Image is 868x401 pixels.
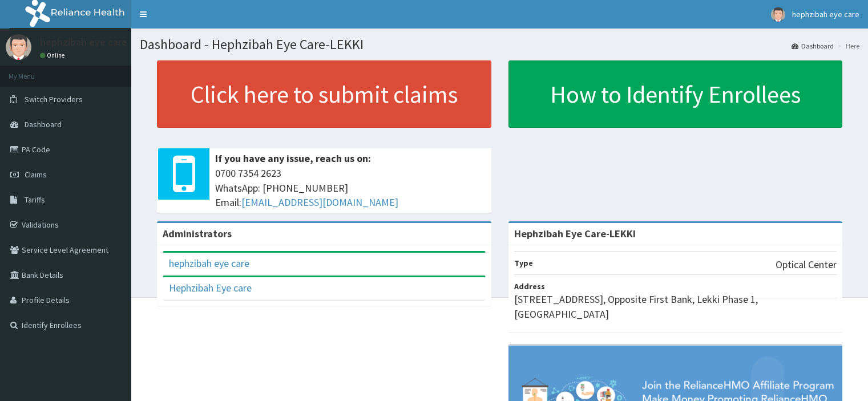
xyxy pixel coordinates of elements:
a: [EMAIL_ADDRESS][DOMAIN_NAME] [241,196,398,209]
span: Tariffs [25,195,45,205]
a: How to Identify Enrollees [508,60,843,128]
strong: Hephzibah Eye Care-LEKKI [514,227,636,240]
img: User Image [6,34,31,60]
img: User Image [771,7,785,22]
a: Online [40,51,67,59]
p: Optical Center [776,257,837,272]
span: Dashboard [25,119,62,129]
span: Switch Providers [25,94,83,104]
span: Claims [25,169,47,180]
p: hephzibah eye care [40,37,127,47]
b: If you have any issue, reach us on: [215,152,371,165]
b: Administrators [163,227,232,240]
p: [STREET_ADDRESS], Opposite First Bank, Lekki Phase 1, [GEOGRAPHIC_DATA] [514,292,837,321]
h1: Dashboard - Hephzibah Eye Care-LEKKI [140,37,859,52]
span: hephzibah eye care [792,9,859,19]
b: Type [514,258,533,268]
b: Address [514,281,545,291]
a: hephzibah eye care [169,257,249,270]
span: 0700 7354 2623 WhatsApp: [PHONE_NUMBER] Email: [215,166,486,210]
a: Dashboard [792,41,834,51]
a: Click here to submit claims [157,60,491,128]
li: Here [835,41,859,51]
a: Hephzibah Eye care [169,281,252,294]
